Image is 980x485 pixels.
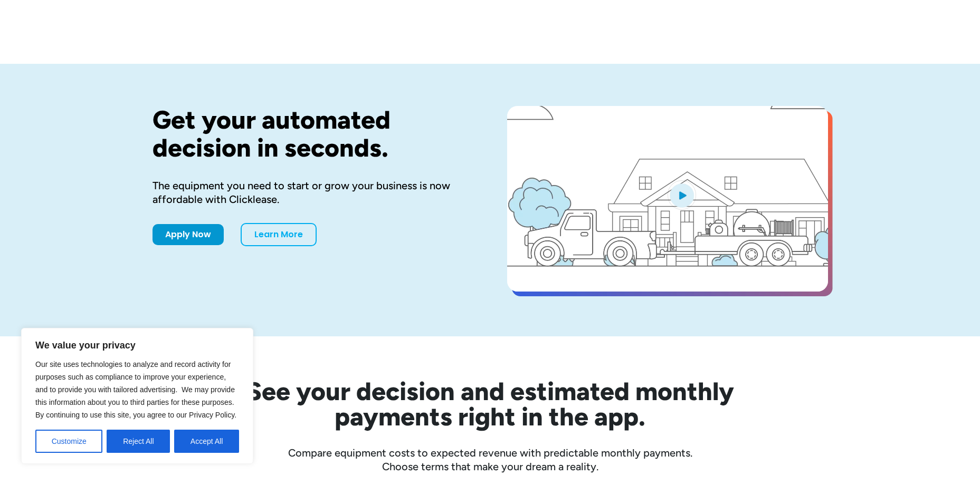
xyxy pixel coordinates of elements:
[35,339,239,352] p: We value your privacy
[21,328,253,464] div: We value your privacy
[153,446,828,473] div: Compare equipment costs to expected revenue with predictable monthly payments. Choose terms that ...
[35,360,236,419] span: Our site uses technologies to analyze and record activity for purposes such as compliance to impr...
[153,224,224,245] a: Apply Now
[153,179,473,206] div: The equipment you need to start or grow your business is now affordable with Clicklease.
[241,223,317,246] a: Learn More
[195,379,786,429] h2: See your decision and estimated monthly payments right in the app.
[174,430,239,453] button: Accept All
[107,430,170,453] button: Reject All
[507,106,828,292] a: open lightbox
[668,180,696,210] img: Blue play button logo on a light blue circular background
[153,106,473,162] h1: Get your automated decision in seconds.
[35,430,102,453] button: Customize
